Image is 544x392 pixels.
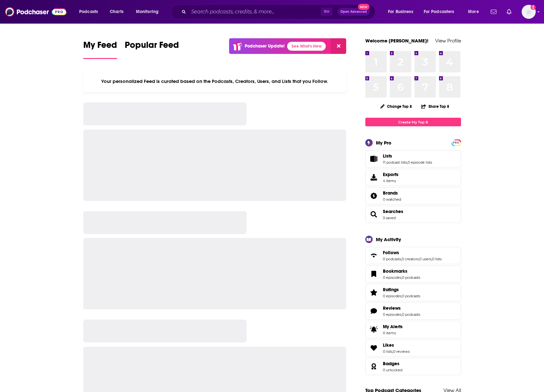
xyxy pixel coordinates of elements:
[432,257,442,261] a: 0 lists
[338,8,370,16] button: Open AdvancedNew
[83,40,117,59] a: My Feed
[419,257,431,261] a: 0 users
[365,265,461,283] span: Bookmarks
[424,7,454,16] span: For Podcasters
[79,7,98,16] span: Podcasts
[408,160,432,165] a: 0 episode lists
[368,288,380,297] a: Ratings
[383,305,401,311] span: Reviews
[376,102,416,110] button: Change Top 8
[452,140,460,145] a: PRO
[365,150,461,167] span: Lists
[383,342,410,348] a: Likes
[368,307,380,315] a: Reviews
[431,257,432,261] span: ,
[383,153,432,159] a: Lists
[368,210,380,219] a: Searches
[365,358,461,375] span: Badges
[383,331,403,335] span: 0 items
[383,342,394,348] span: Likes
[83,40,117,54] span: My Feed
[383,361,399,366] span: Badges
[106,7,127,17] a: Charts
[384,7,421,17] button: open menu
[365,339,461,357] span: Likes
[368,362,380,371] a: Badges
[392,349,393,354] span: ,
[365,169,461,186] a: Exports
[383,250,442,255] a: Follows
[421,100,450,113] button: Share Top 8
[402,294,420,298] a: 0 podcasts
[110,7,123,16] span: Charts
[383,287,399,292] span: Ratings
[383,287,420,292] a: Ratings
[383,153,392,159] span: Lists
[401,257,402,261] span: ,
[189,7,321,17] input: Search podcasts, credits, & more...
[383,197,401,202] a: 0 watched
[383,209,403,214] a: Searches
[287,42,326,51] a: See What's New
[419,257,419,261] span: ,
[368,325,380,334] span: My Alerts
[83,70,347,92] div: Your personalized Feed is curated based on the Podcasts, Creators, Users, and Lists that you Follow.
[376,236,401,242] div: My Activity
[365,284,461,301] span: Ratings
[368,251,380,260] a: Follows
[468,7,479,16] span: More
[365,206,461,223] span: Searches
[383,160,407,165] a: 11 podcast lists
[131,7,167,17] button: open menu
[368,344,380,352] a: Likes
[383,312,401,317] a: 0 episodes
[383,324,403,329] span: My Alerts
[452,140,460,145] span: PRO
[75,7,106,17] button: open menu
[383,216,396,220] a: 3 saved
[125,40,179,54] span: Popular Feed
[531,5,536,10] svg: Add a profile image
[125,40,179,59] a: Popular Feed
[368,154,380,163] a: Lists
[365,321,461,338] a: My Alerts
[522,5,536,19] img: User Profile
[522,5,536,19] button: Show profile menu
[383,250,399,255] span: Follows
[388,7,413,16] span: For Business
[407,160,408,165] span: ,
[365,302,461,320] span: Reviews
[376,140,391,146] div: My Pro
[488,6,499,17] a: Show notifications dropdown
[383,368,402,372] a: 0 unlocked
[401,294,402,298] span: ,
[383,179,399,183] span: 4 items
[177,4,381,19] div: Search podcasts, credits, & more...
[383,268,407,274] span: Bookmarks
[383,275,401,280] a: 0 episodes
[340,10,367,13] span: Open Advanced
[504,6,514,17] a: Show notifications dropdown
[383,294,401,298] a: 0 episodes
[136,7,159,16] span: Monitoring
[402,312,420,317] a: 0 podcasts
[245,43,285,49] p: Podchaser Update!
[401,275,402,280] span: ,
[393,349,410,354] a: 0 reviews
[365,187,461,204] span: Brands
[358,4,369,10] span: New
[383,172,399,177] span: Exports
[401,312,402,317] span: ,
[365,247,461,264] span: Follows
[522,5,536,19] span: Logged in as Isla
[383,257,401,261] a: 0 podcasts
[383,268,420,274] a: Bookmarks
[383,361,402,366] a: Badges
[5,6,66,18] a: Podchaser - Follow, Share and Rate Podcasts
[321,8,332,16] span: ⌘ K
[464,7,487,17] button: open menu
[420,7,464,17] button: open menu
